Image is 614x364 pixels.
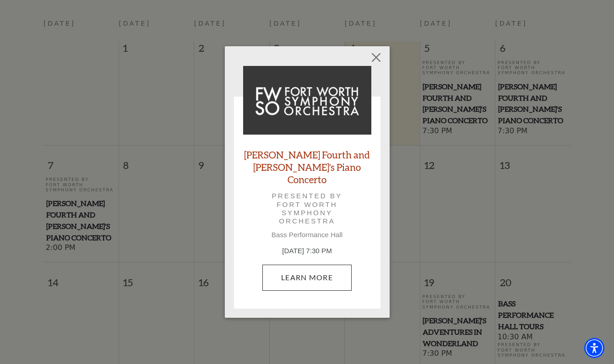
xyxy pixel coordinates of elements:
a: [PERSON_NAME] Fourth and [PERSON_NAME]'s Piano Concerto [243,148,371,186]
p: [DATE] 7:30 PM [243,246,371,256]
div: Accessibility Menu [584,338,604,358]
a: September 5, 7:30 PM Learn More [262,265,352,290]
p: Presented by Fort Worth Symphony Orchestra [256,192,359,225]
p: Bass Performance Hall [243,231,371,239]
button: Close [367,49,385,66]
img: Brahms Fourth and Grieg's Piano Concerto [243,66,371,135]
